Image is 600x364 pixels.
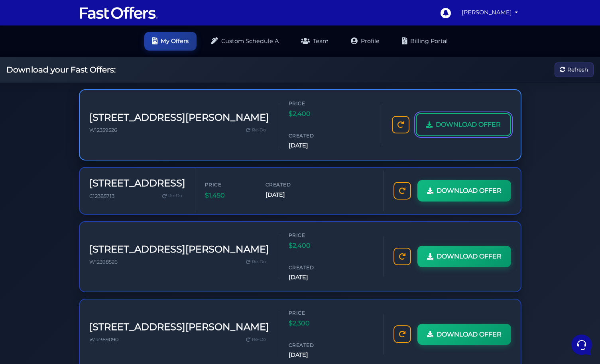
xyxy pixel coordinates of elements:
[55,256,104,274] button: Messages
[33,67,125,75] p: You: Please this is urgent I cannot write offers and I have offers that need to be written up
[293,32,336,51] a: Team
[89,127,117,133] span: W12359526
[289,273,336,282] span: [DATE]
[252,127,266,134] span: Re-Do
[289,341,336,349] span: Created
[417,180,511,202] a: DOWNLOAD OFFER
[205,181,253,188] span: Price
[33,88,122,96] span: Aura
[416,113,511,136] a: DOWNLOAD OFFER
[89,337,118,342] span: W12369090
[205,190,253,201] span: $1,450
[289,100,336,107] span: Price
[289,309,336,317] span: Price
[89,193,114,199] span: C12385713
[104,256,153,274] button: Help
[159,191,185,201] a: Re-Do
[436,119,501,130] span: DOWNLOAD OFFER
[289,264,336,271] span: Created
[437,186,502,196] span: DOWNLOAD OFFER
[343,32,388,51] a: Profile
[89,244,269,255] h3: [STREET_ADDRESS][PERSON_NAME]
[555,63,594,77] button: Refresh
[89,112,269,123] h3: [STREET_ADDRESS][PERSON_NAME]
[289,109,336,119] span: $2,400
[243,125,269,135] a: Re-Do
[168,192,182,200] span: Re-Do
[10,85,150,109] a: AuraYou:I know I can change it on PDF I just want it to always be like this since I have to chang...
[394,32,456,51] a: Billing Portal
[57,117,112,123] span: Start a Conversation
[69,267,91,274] p: Messages
[33,57,125,65] span: Aura
[13,45,65,51] span: Your Conversations
[6,65,116,74] h2: Download your Fast Offers:
[570,333,594,357] iframe: Customerly Messenger Launcher
[6,6,134,32] h2: Hello [PERSON_NAME] 👋
[289,141,336,150] span: [DATE]
[13,58,29,74] img: dark
[6,256,55,274] button: Home
[144,32,197,51] a: My Offers
[203,32,287,51] a: Custom Schedule A
[289,231,336,239] span: Price
[18,161,130,169] input: Search for an Article...
[437,251,502,262] span: DOWNLOAD OFFER
[289,350,336,360] span: [DATE]
[99,144,147,150] a: Open Help Center
[130,57,147,65] p: 13h ago
[10,54,150,78] a: AuraYou:Please this is urgent I cannot write offers and I have offers that need to be written up1...
[437,329,502,340] span: DOWNLOAD OFFER
[13,112,147,128] button: Start a Conversation
[33,98,122,106] p: You: I know I can change it on PDF I just want it to always be like this since I have to change e...
[89,259,118,265] span: W12398526
[129,45,147,51] a: See all
[458,5,521,20] a: [PERSON_NAME]
[417,324,511,345] a: DOWNLOAD OFFER
[124,267,134,274] p: Help
[243,335,269,345] a: Re-Do
[252,258,266,266] span: Re-Do
[13,144,54,150] span: Find an Answer
[289,132,336,139] span: Created
[266,190,313,200] span: [DATE]
[289,318,336,329] span: $2,300
[252,336,266,343] span: Re-Do
[13,89,29,105] img: dark
[243,257,269,267] a: Re-Do
[417,246,511,267] a: DOWNLOAD OFFER
[89,178,185,189] h3: [STREET_ADDRESS]
[266,181,313,188] span: Created
[127,88,147,95] p: 5mo ago
[24,267,37,274] p: Home
[289,241,336,251] span: $2,400
[89,321,269,333] h3: [STREET_ADDRESS][PERSON_NAME]
[567,65,588,74] span: Refresh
